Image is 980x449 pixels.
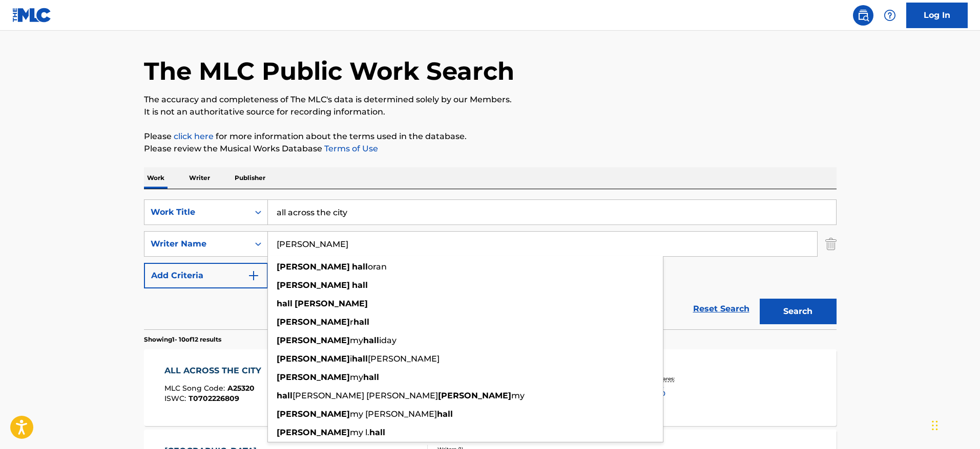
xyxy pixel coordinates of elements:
strong: hall [437,409,453,419]
span: i [350,354,352,364]
a: Public Search [853,5,873,26]
p: Showing 1 - 10 of 12 results [144,335,221,344]
div: Widget chat [929,400,980,449]
a: Terms of Use [322,144,378,153]
strong: [PERSON_NAME] [277,335,350,345]
span: [PERSON_NAME] [PERSON_NAME] [293,391,438,400]
strong: hall [352,354,368,364]
img: MLC Logo [12,8,52,23]
img: 9d2ae6d4665cec9f34b9.svg [247,270,260,282]
a: click here [174,131,214,141]
p: Writer [186,167,213,189]
div: Trascina [932,410,938,441]
p: The accuracy and completeness of The MLC's data is determined solely by our Members. [144,94,837,106]
strong: [PERSON_NAME] [277,428,350,437]
button: Add Criteria [144,263,268,288]
iframe: Chat Widget [929,400,980,449]
strong: [PERSON_NAME] [277,280,350,290]
strong: [PERSON_NAME] [277,317,350,327]
img: Delete Criterion [825,231,837,257]
strong: hall [352,280,368,290]
img: help [884,9,896,21]
strong: hall [277,391,293,400]
span: MLC Song Code : [164,384,227,393]
strong: hall [369,428,385,437]
img: search [857,9,869,21]
strong: hall [277,299,293,308]
p: It is not an authoritative source for recording information. [144,106,837,118]
a: Log In [906,3,968,28]
a: ALL ACROSS THE CITYMLC Song Code:A25320ISWC:T0702226809Writers (1)[PERSON_NAME]Recording Artists ... [144,349,837,426]
span: A25320 [227,384,255,393]
div: Work Title [151,206,243,218]
span: oran [368,262,387,272]
button: Search [760,299,837,324]
strong: [PERSON_NAME] [438,391,511,400]
p: Please review the Musical Works Database [144,143,837,155]
span: iday [379,335,397,345]
div: Help [880,5,900,26]
div: Writer Name [151,238,243,250]
span: my [350,372,363,382]
span: my [350,335,363,345]
strong: [PERSON_NAME] [295,299,368,308]
strong: [PERSON_NAME] [277,372,350,382]
strong: hall [363,335,379,345]
strong: hall [363,372,379,382]
strong: [PERSON_NAME] [277,409,350,419]
span: r [350,317,353,327]
span: my l. [350,428,369,437]
span: ISWC : [164,394,189,403]
strong: [PERSON_NAME] [277,354,350,364]
h1: The MLC Public Work Search [144,56,514,86]
p: Work [144,167,168,189]
p: Please for more information about the terms used in the database. [144,130,837,143]
span: my [PERSON_NAME] [350,409,437,419]
span: [PERSON_NAME] [368,354,440,364]
a: Reset Search [688,298,755,320]
div: ALL ACROSS THE CITY [164,365,266,377]
p: Publisher [232,167,268,189]
span: T0702226809 [189,394,239,403]
span: my [511,391,525,400]
strong: hall [352,262,368,272]
strong: [PERSON_NAME] [277,262,350,272]
form: Search Form [144,199,837,329]
strong: hall [353,317,369,327]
